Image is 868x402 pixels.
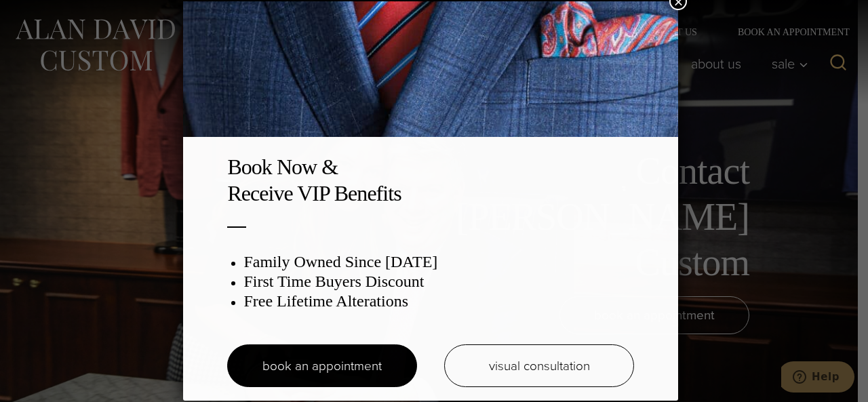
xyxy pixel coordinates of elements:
h2: Book Now & Receive VIP Benefits [227,154,634,206]
h3: Family Owned Since [DATE] [243,252,634,272]
span: Help [31,9,58,22]
a: book an appointment [227,344,417,387]
a: visual consultation [444,344,634,387]
h3: Free Lifetime Alterations [243,292,634,311]
h3: First Time Buyers Discount [243,272,634,292]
